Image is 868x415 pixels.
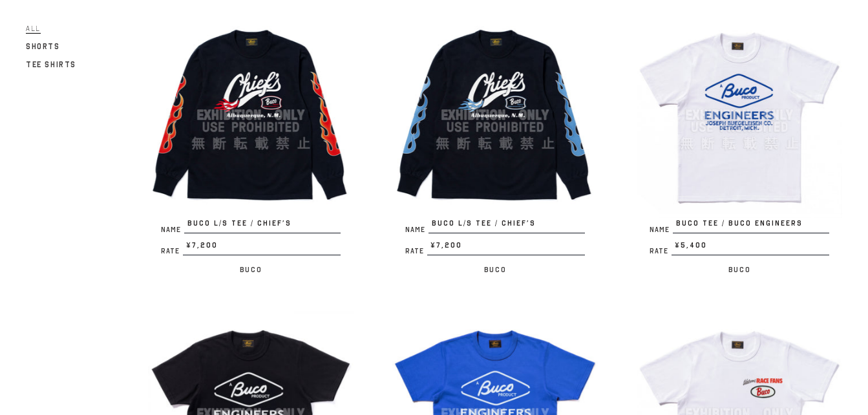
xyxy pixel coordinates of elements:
[650,226,673,233] span: Name
[637,12,842,218] img: BUCO TEE / BUCO ENGINEERS
[148,12,354,277] a: BUCO L/S TEE / CHIEF’S NameBUCO L/S TEE / CHIEF’S Rate¥7,200 Buco
[183,240,341,255] span: ¥7,200
[392,262,598,277] p: Buco
[392,12,598,277] a: BUCO L/S TEE / CHIEF’S NameBUCO L/S TEE / CHIEF’S Rate¥7,200 Buco
[673,218,829,233] span: BUCO TEE / BUCO ENGINEERS
[184,218,341,233] span: BUCO L/S TEE / CHIEF’S
[650,248,672,255] span: Rate
[427,240,585,255] span: ¥7,200
[405,226,429,233] span: Name
[26,24,41,34] span: All
[672,240,829,255] span: ¥5,400
[637,12,842,277] a: BUCO TEE / BUCO ENGINEERS NameBUCO TEE / BUCO ENGINEERS Rate¥5,400 Buco
[26,39,60,54] a: Shorts
[26,60,76,69] span: Tee Shirts
[26,21,41,36] a: All
[148,262,354,277] p: Buco
[161,248,183,255] span: Rate
[26,57,76,72] a: Tee Shirts
[26,42,60,51] span: Shorts
[148,12,354,218] img: BUCO L/S TEE / CHIEF’S
[161,226,184,233] span: Name
[392,12,598,218] img: BUCO L/S TEE / CHIEF’S
[405,248,427,255] span: Rate
[429,218,585,233] span: BUCO L/S TEE / CHIEF’S
[637,262,842,277] p: Buco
